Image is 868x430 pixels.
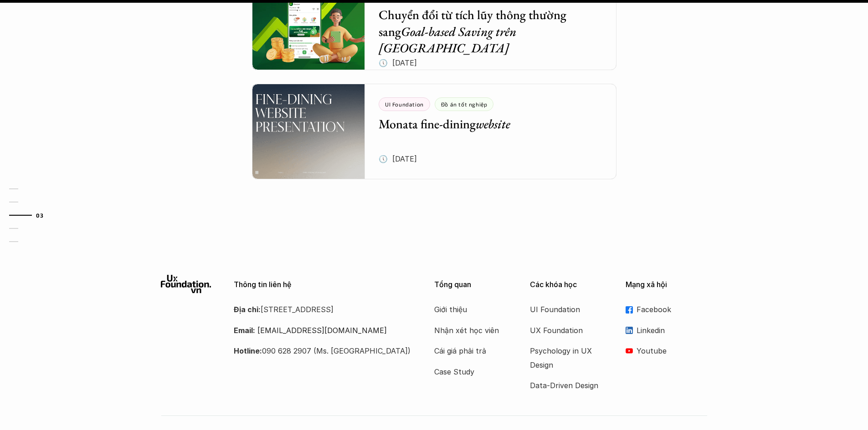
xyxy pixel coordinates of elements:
[434,365,507,379] a: Case Study
[434,303,507,316] a: Giới thiệu
[530,379,603,392] a: Data-Driven Design
[530,344,603,372] a: Psychology in UX Design
[626,324,708,337] a: Linkedin
[434,280,516,289] p: Tổng quan
[637,324,708,337] p: Linkedin
[626,344,708,358] a: Youtube
[234,305,261,314] strong: Địa chỉ:
[626,280,708,289] p: Mạng xã hội
[252,84,616,179] a: UI FoundationĐồ án tốt nghiệpMonata fine-diningwebsite🕔 [DATE]
[626,303,708,316] a: Facebook
[434,344,507,358] a: Cái giá phải trả
[9,210,52,221] a: 03
[234,326,255,335] strong: Email:
[637,303,708,316] p: Facebook
[234,280,411,289] p: Thông tin liên hệ
[257,326,387,335] a: [EMAIL_ADDRESS][DOMAIN_NAME]
[234,344,411,358] p: 090 628 2907 (Ms. [GEOGRAPHIC_DATA])
[637,344,708,358] p: Youtube
[234,303,411,316] p: [STREET_ADDRESS]
[434,324,507,337] a: Nhận xét học viên
[530,303,603,316] a: UI Foundation
[530,280,612,289] p: Các khóa học
[234,346,262,355] strong: Hotline:
[36,212,43,218] strong: 03
[530,324,603,337] a: UX Foundation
